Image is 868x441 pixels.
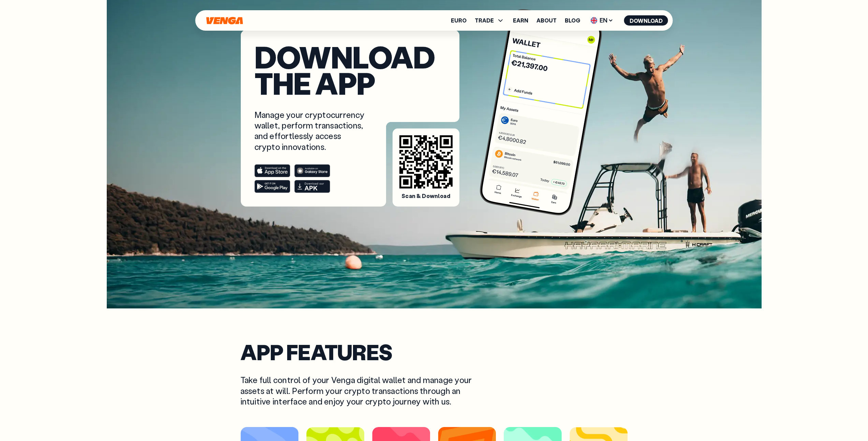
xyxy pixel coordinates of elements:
[565,18,580,23] a: Blog
[451,18,467,23] a: Euro
[254,109,366,152] p: Manage your cryptocurrency wallet, perform transactions, and effortlessly access crypto innovations.
[254,44,446,96] h1: Download the app
[240,375,477,407] p: Take full control of your Venga digital wallet and manage your assets at will. Perform your crypt...
[206,17,244,25] svg: Home
[401,193,450,200] span: Scan & Download
[240,343,628,361] h2: APP features
[475,16,505,25] span: TRADE
[477,7,604,218] img: phone
[624,15,668,26] button: Download
[536,18,557,23] a: About
[513,18,528,23] a: Earn
[588,15,616,26] span: EN
[475,18,494,23] span: TRADE
[591,17,598,24] img: flag-uk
